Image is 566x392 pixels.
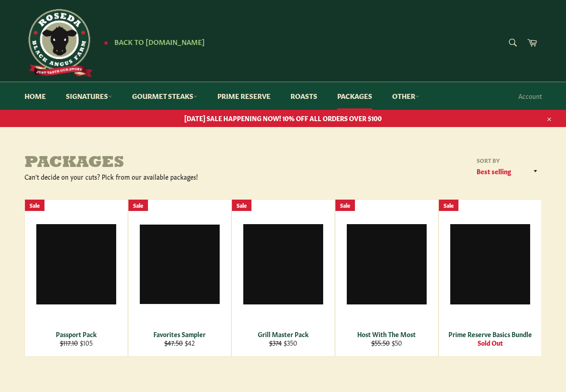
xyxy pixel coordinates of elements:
a: Prime Reserve Basics Bundle Prime Reserve Basics Bundle Sold Out [438,199,542,357]
a: Other [383,82,428,110]
h1: Packages [25,154,283,172]
div: Passport Pack [30,330,122,338]
a: Gourmet Steaks [123,82,207,110]
div: Grill Master Pack [237,330,329,338]
a: Home [15,82,55,110]
a: Grill Master Pack Grill Master Pack $374 $350 [231,199,335,357]
div: $42 [134,338,225,347]
div: $105 [30,338,122,347]
div: Sale [439,200,458,211]
div: Prime Reserve Basics Bundle [444,330,536,338]
span: Back to [DOMAIN_NAME] [114,37,205,46]
div: Favorites Sampler [134,330,225,338]
a: Prime Reserve [208,82,280,110]
div: Host With The Most [341,330,432,338]
s: $55.50 [371,338,390,347]
div: Sold Out [444,338,536,347]
s: $47.50 [164,338,183,347]
div: Sale [335,200,355,211]
a: Passport Pack Passport Pack $117.10 $105 [25,199,128,357]
a: Packages [328,82,381,110]
a: Signatures [57,82,121,110]
div: $350 [237,338,329,347]
a: Host With The Most Host With The Most $55.50 $50 [335,199,438,357]
s: $117.10 [60,338,78,347]
div: Sale [232,200,251,211]
div: Sale [25,200,44,211]
a: Roasts [281,82,326,110]
a: ★ Back to [DOMAIN_NAME] [99,39,205,46]
s: $374 [269,338,282,347]
span: ★ [103,39,108,46]
label: Sort by [474,157,542,164]
a: Account [514,83,546,109]
div: Can't decide on your cuts? Pick from our available packages! [25,172,283,181]
div: $50 [341,338,432,347]
div: Sale [128,200,148,211]
img: Roseda Beef [25,9,93,77]
a: Favorites Sampler Favorites Sampler $47.50 $42 [128,199,231,357]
